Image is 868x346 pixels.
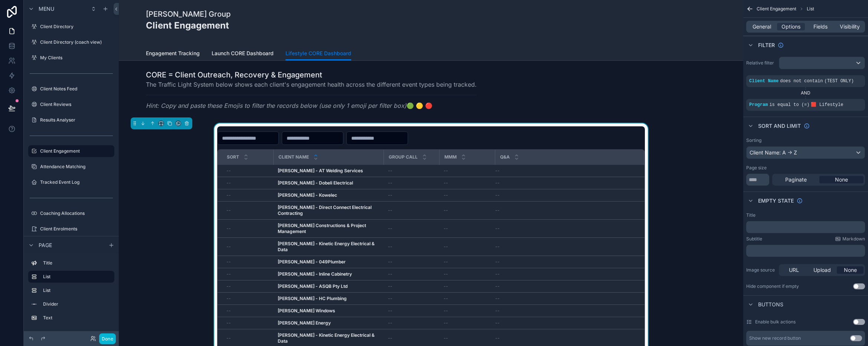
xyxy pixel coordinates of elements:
strong: [PERSON_NAME] - Direct Connect Electrical Contracting [278,204,373,216]
span: -- [444,335,448,341]
span: None [835,176,848,183]
a: Launch CORE Dashboard [212,47,274,61]
label: Title [746,212,756,218]
span: -- [444,180,448,186]
label: Image source [746,267,776,273]
label: Text [43,315,111,321]
span: is equal to (=) [769,102,809,107]
span: General [753,23,771,30]
span: -- [388,271,392,277]
label: Tracked Event Log [40,179,113,185]
span: does not contain [780,79,823,84]
span: -- [444,192,448,198]
label: Divider [43,301,111,307]
span: Group Call [389,154,418,160]
span: -- [226,244,231,250]
strong: [PERSON_NAME] - Inline Cabinetry [278,271,352,277]
span: -- [495,244,500,250]
span: -- [388,308,392,314]
a: Client Directory [28,21,114,33]
strong: [PERSON_NAME] - 049Plumber [278,259,346,265]
a: Client Enrolments [28,223,114,235]
strong: [PERSON_NAME] - HC Plumbing [278,296,347,301]
span: -- [226,271,231,277]
span: Markdown [842,236,865,242]
span: Client Engagement [757,6,796,12]
span: -- [495,259,500,265]
span: -- [388,296,392,302]
div: scrollable content [746,221,865,233]
a: Client Engagement [28,145,114,157]
button: Client Name: A -> Z [746,146,865,159]
span: -- [388,283,392,289]
span: -- [495,168,500,174]
span: -- [444,308,448,314]
label: Enable bulk actions [755,319,796,325]
label: Client Notes Feed [40,86,113,92]
span: -- [495,271,500,277]
label: Sorting [746,137,761,143]
label: My Clients [40,55,113,61]
a: Coaching Allocations [28,207,114,219]
div: Hide component if empty [746,283,799,289]
a: Tracked Event Log [28,176,114,188]
span: Empty state [758,197,794,204]
label: Client Engagement [40,148,110,154]
span: Program [749,102,768,107]
span: -- [388,180,392,186]
label: Results Analyser [40,117,113,123]
strong: [PERSON_NAME] Constructions & Project Management [278,223,367,234]
span: None [844,266,857,274]
span: MMM [444,154,457,160]
span: -- [495,226,500,232]
label: Title [43,260,111,266]
span: -- [388,207,392,213]
span: Client Name [278,154,309,160]
span: -- [388,226,392,232]
div: scrollable content [746,245,865,257]
label: Coaching Allocations [40,210,113,216]
label: Client Directory [40,24,113,30]
span: -- [444,226,448,232]
span: Filter [758,41,775,49]
span: Options [781,23,800,30]
span: -- [444,271,448,277]
span: -- [495,192,500,198]
strong: [PERSON_NAME] - Dobeli Electrical [278,180,353,186]
span: Client Name [749,79,779,84]
label: Client Reviews [40,102,113,107]
span: -- [444,283,448,289]
label: Relative filter [746,60,776,66]
span: 🟥 Lifestyle [811,102,843,107]
span: -- [226,308,231,314]
a: Client Notes Feed [28,83,114,95]
span: URL [789,266,799,274]
label: Subtitle [746,236,762,242]
span: -- [388,168,392,174]
h1: [PERSON_NAME] Group [146,9,231,19]
strong: [PERSON_NAME] Energy [278,320,331,326]
label: Client Directory (coach view) [40,39,113,45]
span: -- [495,320,500,326]
label: Client Enrolments [40,226,113,232]
a: My Clients [28,52,114,64]
span: Sort And Limit [758,122,801,130]
span: -- [226,259,231,265]
span: -- [388,192,392,198]
span: -- [444,244,448,250]
h2: Client Engagement [146,19,231,31]
label: List [43,274,108,280]
label: Attendance Matching [40,164,113,170]
a: Attendance Matching [28,161,114,173]
span: -- [495,335,500,341]
span: -- [226,168,231,174]
strong: [PERSON_NAME] Windows [278,308,335,313]
strong: [PERSON_NAME] - ASQB Pty Ltd [278,283,347,289]
span: -- [495,207,500,213]
span: -- [495,296,500,302]
strong: [PERSON_NAME] - Kowelec [278,192,337,198]
span: -- [226,283,231,289]
span: Page [39,242,52,249]
strong: [PERSON_NAME] - AT Welding Services [278,168,363,173]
